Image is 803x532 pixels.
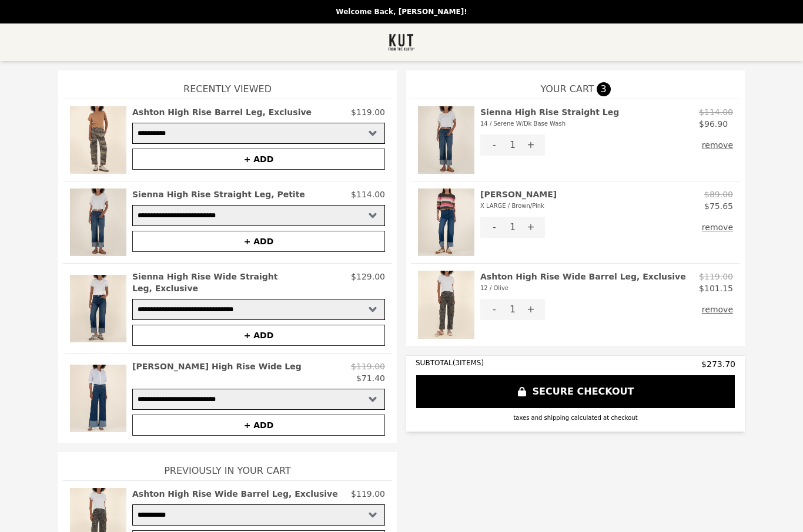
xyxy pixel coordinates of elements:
img: Sienna High Rise Wide Straight Leg, Exclusive [70,271,126,346]
h2: Ashton High Rise Barrel Leg, Exclusive [132,106,312,118]
button: + [517,299,545,320]
h2: [PERSON_NAME] High Rise Wide Leg [132,361,302,372]
button: + [517,134,545,156]
h2: Sienna High Rise Straight Leg [480,106,619,130]
span: YOUR CART [540,82,594,96]
p: Welcome Back, [PERSON_NAME]! [7,7,796,16]
button: + ADD [132,325,385,346]
img: Sienna High Rise Straight Leg [418,106,474,174]
select: Select a product variant [132,123,385,144]
select: Select a product variant [132,389,385,410]
h2: Ashton High Rise Wide Barrel Leg, Exclusive [480,271,686,294]
img: Elvira Sweater [418,188,474,256]
div: 1 [508,217,517,238]
img: Sienna High Rise Straight Leg, Petite [70,188,126,256]
button: - [480,299,508,320]
img: Margo High Rise Wide Leg [70,361,126,436]
p: $75.65 [704,200,733,212]
img: Ashton High Rise Barrel Leg, Exclusive [70,106,126,174]
p: $119.00 [351,361,385,372]
button: remove [702,299,733,320]
button: SECURE CHECKOUT [416,375,735,409]
h1: Previously In Your Cart [63,452,392,480]
p: $101.15 [699,282,733,294]
div: X LARGE / Brown/Pink [480,200,557,212]
button: + ADD [132,149,385,170]
h2: Sienna High Rise Straight Leg, Petite [132,188,305,200]
button: remove [702,217,733,238]
button: - [480,134,508,156]
p: $119.00 [699,271,733,282]
button: - [480,217,508,238]
select: Select a product variant [132,504,385,526]
p: $96.90 [699,118,733,130]
span: SUBTOTAL [416,359,453,367]
button: + [517,217,545,238]
div: taxes and shipping calculated at checkout [416,413,735,422]
p: $129.00 [351,271,385,294]
h2: Sienna High Rise Wide Straight Leg, Exclusive [132,271,346,294]
h2: [PERSON_NAME] [480,188,557,212]
span: $273.70 [701,358,735,370]
img: Ashton High Rise Wide Barrel Leg, Exclusive [418,271,474,338]
h1: Recently Viewed [63,70,392,99]
div: 1 [508,134,517,156]
button: + ADD [132,415,385,436]
select: Select a product variant [132,299,385,320]
p: $119.00 [351,488,385,500]
p: $119.00 [351,106,385,118]
span: ( 3 ITEMS) [453,359,484,367]
p: $114.00 [351,188,385,200]
button: remove [702,134,733,156]
div: 14 / Serene W/Dk Base Wash [480,118,619,130]
span: 3 [597,82,611,96]
p: $114.00 [699,106,733,118]
img: Brand Logo [388,31,415,54]
p: $71.40 [356,372,385,384]
div: 1 [508,299,517,320]
p: $89.00 [704,188,733,200]
select: Select a product variant [132,205,385,226]
button: + ADD [132,231,385,252]
h2: Ashton High Rise Wide Barrel Leg, Exclusive [132,488,338,500]
div: 12 / Olive [480,282,686,294]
